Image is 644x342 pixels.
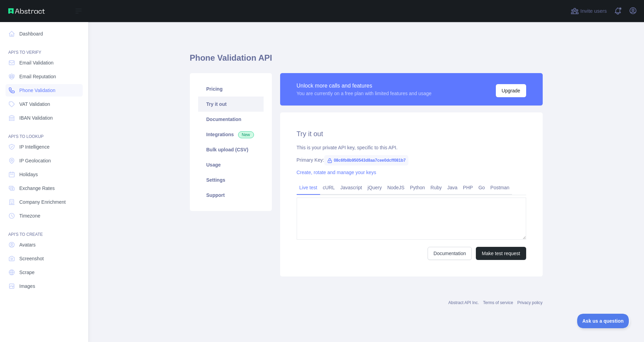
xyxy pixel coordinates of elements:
[19,73,56,80] span: Email Reputation
[6,112,83,124] a: IBAN Validation
[6,266,83,279] a: Scrape
[198,97,264,112] a: Try it out
[569,6,608,17] button: Invite users
[6,154,83,167] a: IP Geolocation
[6,28,83,40] a: Dashboard
[19,185,55,192] span: Exchange Rates
[198,188,264,203] a: Support
[6,210,83,222] a: Timezone
[365,182,385,193] a: jQuery
[460,182,476,193] a: PHP
[6,141,83,153] a: IP Intelligence
[577,314,630,328] iframe: Toggle Customer Support
[297,182,320,193] a: Live test
[198,142,264,157] a: Bulk upload (CSV)
[476,182,488,193] a: Go
[324,155,409,165] span: 08c6fb8b950543d8aa7cee0dcff081b7
[444,182,460,193] a: Java
[8,8,45,14] img: Abstract API
[19,87,55,94] span: Phone Validation
[297,129,526,139] h2: Try it out
[190,52,543,69] h1: Phone Validation API
[19,157,51,164] span: IP Geolocation
[6,168,83,181] a: Holidays
[385,182,407,193] a: NodeJS
[6,70,83,83] a: Email Reputation
[6,239,83,251] a: Avatars
[19,212,40,219] span: Timezone
[297,144,526,151] div: This is your private API key, specific to this API.
[580,7,607,15] span: Invite users
[6,57,83,69] a: Email Validation
[338,182,365,193] a: Javascript
[6,182,83,194] a: Exchange Rates
[198,112,264,127] a: Documentation
[6,98,83,110] a: VAT Validation
[6,252,83,265] a: Screenshot
[198,172,264,188] a: Settings
[407,182,428,193] a: Python
[19,255,44,262] span: Screenshot
[6,125,83,139] div: API'S TO LOOKUP
[19,283,35,290] span: Images
[483,300,513,305] a: Terms of service
[297,170,376,175] a: Create, rotate and manage your keys
[496,84,526,97] button: Upgrade
[198,157,264,172] a: Usage
[6,196,83,208] a: Company Enrichment
[297,90,432,97] div: You are currently on a free plan with limited features and usage
[6,41,83,55] div: API'S TO VERIFY
[19,101,50,108] span: VAT Validation
[198,127,264,142] a: Integrations New
[6,280,83,292] a: Images
[19,199,66,205] span: Company Enrichment
[448,300,479,305] a: Abstract API Inc.
[320,182,338,193] a: cURL
[19,269,34,276] span: Scrape
[6,223,83,237] div: API'S TO CREATE
[428,182,444,193] a: Ruby
[19,241,35,248] span: Avatars
[297,157,526,163] div: Primary Key:
[428,247,472,260] a: Documentation
[6,84,83,97] a: Phone Validation
[19,59,53,66] span: Email Validation
[238,131,254,138] span: New
[19,171,38,178] span: Holidays
[297,82,432,90] div: Unlock more calls and features
[19,143,50,150] span: IP Intelligence
[476,247,526,260] button: Make test request
[517,300,542,305] a: Privacy policy
[19,114,53,121] span: IBAN Validation
[198,81,264,97] a: Pricing
[488,182,512,193] a: Postman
